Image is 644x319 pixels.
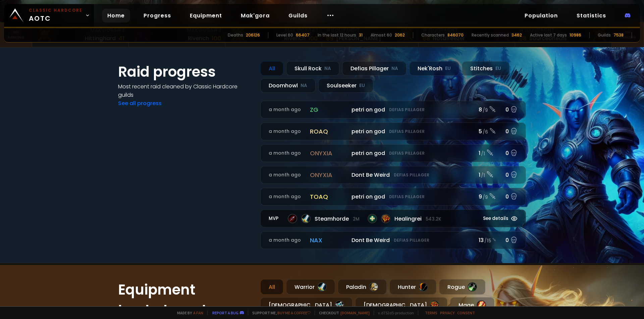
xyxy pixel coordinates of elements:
a: a month agonaxDont Be WeirdDefias Pillager13 /150 [260,231,526,249]
div: All [260,61,283,76]
div: 7538 [613,32,624,38]
a: Buy me a coffee [277,310,311,315]
small: EU [445,65,451,72]
small: NA [301,82,307,89]
span: Support me, [248,310,311,315]
a: a fan [193,310,203,315]
a: a month agoonyxiaDont Be WeirdDefias Pillager1 /10 [260,166,526,184]
div: Soulseeker [318,78,373,93]
div: Skull Rock [286,61,339,76]
span: Steamhorde [315,215,360,223]
div: 2062 [395,32,405,38]
a: MVPSteamhorde2mHealingrei543.2kSee details [260,210,526,227]
div: Hunter [389,279,436,295]
a: Consent [457,310,475,315]
div: Nek'Rosh [409,61,459,76]
div: 3462 [512,32,522,38]
small: MVP [269,215,281,222]
a: Statistics [571,9,611,22]
a: [DOMAIN_NAME] [340,310,370,315]
small: NA [324,65,331,72]
span: Made by [173,310,203,315]
h4: Most recent raid cleaned by Classic Hardcore guilds [118,82,252,99]
div: Stitches [462,61,509,76]
div: In the last 12 hours [318,32,356,38]
div: 206126 [246,32,260,38]
div: Rogue [439,279,485,295]
a: a month agozgpetri on godDefias Pillager8 /90 [260,101,526,118]
div: Guilds [598,32,611,38]
span: Healingrei [394,215,441,223]
div: [DEMOGRAPHIC_DATA] [260,297,353,313]
div: Characters [421,32,445,38]
span: See details [483,215,508,222]
div: Warrior [286,279,335,295]
span: Checkout [315,310,370,315]
a: Classic HardcoreAOTC [4,4,94,27]
a: Population [519,9,563,22]
a: Mak'gora [235,9,275,22]
a: Progress [138,9,176,22]
a: Guilds [283,9,313,22]
div: 31 [359,32,363,38]
small: NA [391,65,398,72]
a: a month agotoaqpetri on godDefias Pillager9 /90 [260,188,526,206]
div: 66407 [296,32,310,38]
div: Level 60 [276,32,293,38]
div: [DEMOGRAPHIC_DATA] [355,297,447,313]
small: EU [359,82,365,89]
div: 846070 [447,32,464,38]
div: All [260,279,283,295]
div: Paladin [338,279,387,295]
div: Mage [450,297,494,313]
a: Terms [425,310,437,315]
small: 2m [353,216,360,223]
small: EU [495,65,501,72]
a: Privacy [440,310,454,315]
div: Doomhowl [260,78,316,93]
div: Deaths [228,32,243,38]
div: 10986 [570,32,581,38]
div: Active last 7 days [530,32,567,38]
small: Classic Hardcore [29,7,83,13]
a: Equipment [184,9,227,22]
a: See all progress [118,99,162,107]
a: Home [102,9,130,22]
a: Report a bug [212,310,238,315]
h1: Raid progress [118,61,252,82]
a: a month agoroaqpetri on godDefias Pillager5 /60 [260,123,526,140]
span: v. d752d5 - production [374,310,414,315]
small: 543.2k [426,216,441,223]
div: Defias Pillager [342,61,407,76]
div: Almost 60 [371,32,392,38]
a: a month agoonyxiapetri on godDefias Pillager1 /10 [260,144,526,162]
div: Recently scanned [472,32,509,38]
span: AOTC [29,7,83,23]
